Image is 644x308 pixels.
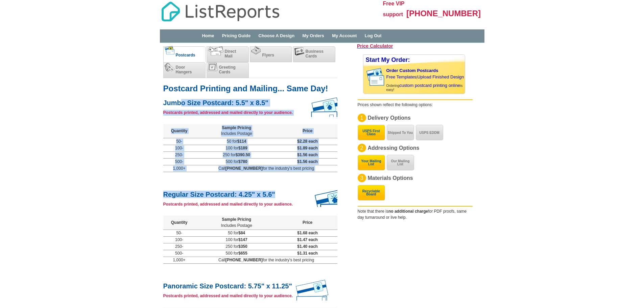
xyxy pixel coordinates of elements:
div: 2 [358,144,366,152]
img: businesscards.png [294,47,304,55]
span: Delivery Options [368,115,411,121]
th: Quantity [163,124,195,138]
span: Addressing Options [368,145,420,151]
span: Postcards [176,53,195,57]
td: 100 for [195,145,278,151]
button: Our Mailing List [387,155,414,170]
a: Log Out [365,33,382,38]
div: 1 [358,114,366,122]
td: Call for the industry's best pricing [195,257,337,264]
a: Choose A Design [259,33,295,38]
td: Call for the industry's best pricing [195,165,337,172]
td: 1,000+ [163,165,195,172]
span: Materials Options [368,175,413,181]
span: $114 [237,139,246,144]
a: Free Templates [386,74,416,79]
a: Home [202,33,214,38]
span: $1.40 each [297,244,318,249]
td: 250 for [195,243,278,250]
span: $1.47 each [297,237,318,242]
td: 250- [163,243,195,250]
span: $350 [238,244,247,249]
span: $1.56 each [297,159,318,164]
td: 500- [163,250,195,257]
th: Sample Pricing [195,216,278,230]
span: $189 [238,146,247,150]
span: Flyers [262,53,274,57]
div: Note that there is for PDF proofs, same day turnaround or live help. [358,206,473,220]
span: Direct Mail [225,49,236,58]
td: 100 for [195,236,278,243]
img: doorhangers.png [165,63,174,71]
img: postcards_c.png [165,46,174,54]
td: 100- [163,236,195,243]
th: Quantity [163,216,195,230]
span: Greeting Cards [219,65,236,74]
button: USPS EDDM [416,125,443,140]
button: Your Mailing List [358,155,385,170]
span: $390.50 [236,152,250,157]
td: 1,000+ [163,257,195,264]
h2: Panoramic Size Postcard: 5.75" x 11.25" [163,281,337,290]
a: custom postcard printing online [399,83,460,88]
span: Free VIP support [383,1,405,17]
img: post card showing stamp and address area [365,66,389,88]
th: Price [278,124,337,138]
span: $1.31 each [297,251,318,256]
strong: Postcards printed, addressed and mailed directly to your audience. [163,202,293,207]
span: $2.28 each [297,139,318,144]
span: $655 [238,251,247,256]
span: Includes Postage [221,223,252,228]
td: 500 for [195,250,278,257]
img: greetingcards.png [208,63,218,71]
a: My Orders [303,33,324,38]
iframe: LiveChat chat widget [509,151,644,308]
img: background image for postcard [363,66,369,88]
th: Sample Pricing [195,124,278,138]
th: Price [278,216,337,230]
td: 500 for [195,158,278,165]
span: [PHONE_NUMBER] [406,9,481,18]
span: Includes Postage [221,131,252,136]
td: 50- [163,138,195,145]
a: Pricing Guide [222,33,251,38]
b: [PHONE_NUMBER] [225,258,263,262]
h2: Regular Size Postcard: 4.25" x 5.6" [163,189,337,198]
td: 250- [163,151,195,158]
span: Door Hangers [176,65,192,74]
span: $147 [238,237,247,242]
img: directmail.png [208,46,223,55]
span: Business Cards [306,49,324,58]
span: | Ordering is easy! [386,75,464,92]
div: Start My Order: [363,55,465,66]
span: $1.89 each [297,146,318,150]
td: 500- [163,158,195,165]
td: 100- [163,145,195,151]
td: 50 for [195,138,278,145]
span: $780 [238,159,247,164]
button: Recyclable Board [358,185,385,200]
td: 50- [163,230,195,236]
a: Upload Finished Design [417,74,464,79]
img: flyers.png [251,46,261,54]
b: [PHONE_NUMBER] [225,166,263,171]
button: USPS First Class [358,125,385,140]
strong: Postcards printed, addressed and mailed directly to your audience. [163,110,293,115]
span: $1.68 each [297,231,318,235]
td: 250 for [195,151,278,158]
td: 50 for [195,230,278,236]
a: Order Custom Postcards [386,68,438,73]
a: Price Calculator [357,43,393,49]
div: 3 [358,174,366,182]
b: no additional charge [388,209,428,214]
h1: Postcard Printing and Mailing... Same Day! [163,85,337,92]
span: $1.56 each [297,152,318,157]
span: $84 [238,231,245,235]
a: My Account [332,33,357,38]
strong: Postcards printed, addressed and mailed directly to your audience. [163,293,293,298]
h2: Jumbo Size Postcard: 5.5" x 8.5" [163,97,337,106]
span: Prices shown reflect the following options: [358,102,433,107]
button: Shipped To You [387,125,414,140]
